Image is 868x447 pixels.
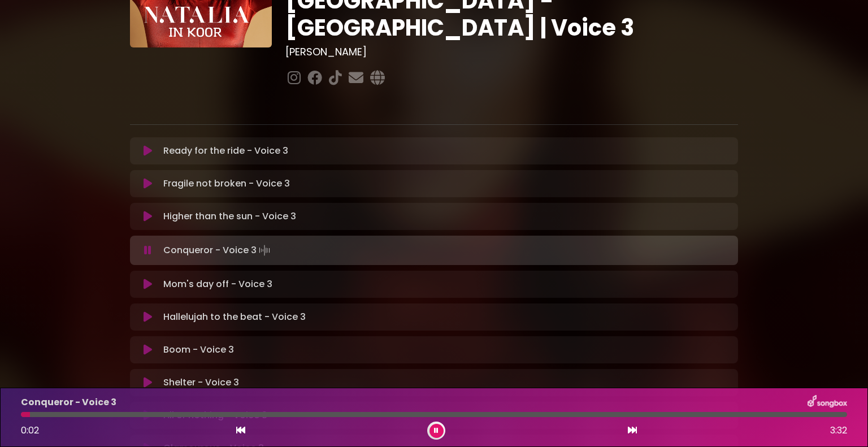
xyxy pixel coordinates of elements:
span: 0:02 [21,424,39,437]
p: Fragile not broken - Voice 3 [163,177,290,190]
p: Conqueror - Voice 3 [21,396,116,409]
p: Ready for the ride - Voice 3 [163,144,288,158]
img: songbox-logo-white.png [808,395,847,410]
p: Higher than the sun - Voice 3 [163,210,296,223]
p: Hallelujah to the beat - Voice 3 [163,310,306,324]
h3: [PERSON_NAME] [285,46,738,58]
p: Shelter - Voice 3 [163,376,239,389]
img: waveform4.gif [257,242,272,258]
p: Mom's day off - Voice 3 [163,277,272,291]
span: 3:32 [830,424,847,437]
p: Boom - Voice 3 [163,343,234,357]
p: Conqueror - Voice 3 [163,242,272,258]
